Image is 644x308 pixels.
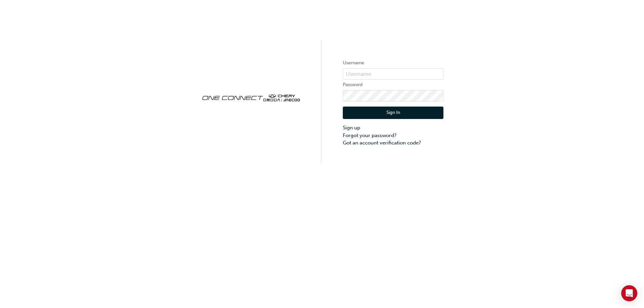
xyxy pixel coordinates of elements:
label: Password [343,81,443,89]
div: Open Intercom Messenger [621,285,637,301]
a: Sign up [343,124,443,132]
img: oneconnect [201,88,301,106]
a: Got an account verification code? [343,139,443,147]
a: Forgot your password? [343,132,443,139]
label: Username [343,59,443,67]
button: Sign In [343,107,443,119]
input: Username [343,68,443,80]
